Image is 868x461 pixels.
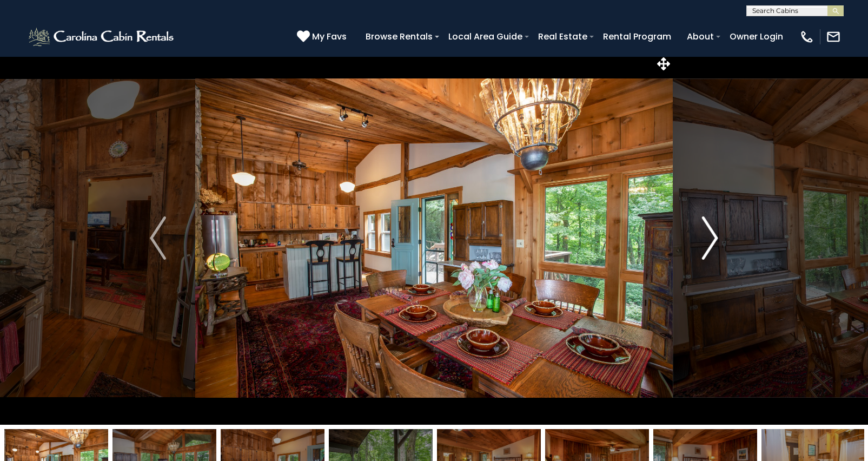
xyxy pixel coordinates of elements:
[121,51,195,425] button: Previous
[673,51,747,425] button: Next
[27,26,177,48] img: White-1-2.png
[799,29,814,44] img: phone-regular-white.png
[312,30,347,43] span: My Favs
[681,27,719,46] a: About
[150,216,166,260] img: arrow
[826,29,841,44] img: mail-regular-white.png
[360,27,438,46] a: Browse Rentals
[598,27,677,46] a: Rental Program
[443,27,528,46] a: Local Area Guide
[533,27,593,46] a: Real Estate
[724,27,789,46] a: Owner Login
[297,30,349,44] a: My Favs
[702,216,718,260] img: arrow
